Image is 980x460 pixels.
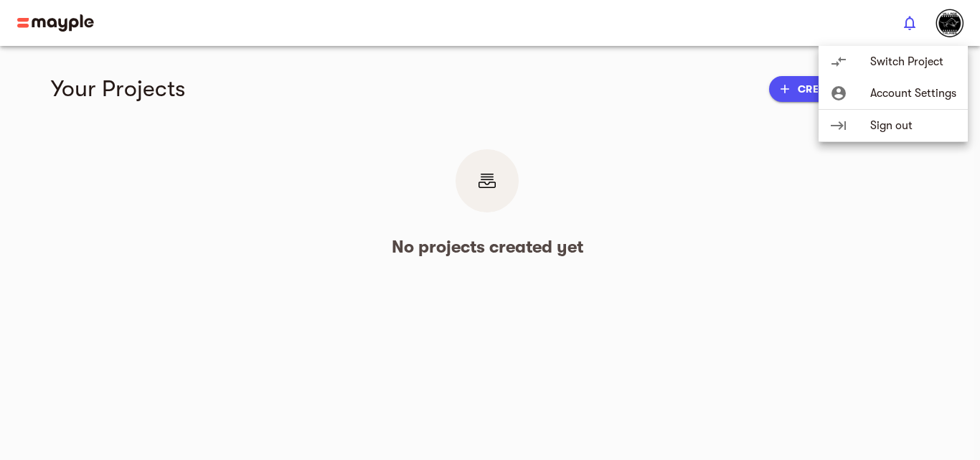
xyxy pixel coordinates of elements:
[870,85,956,102] span: Account Settings
[830,53,847,70] span: compare_arrows
[870,53,956,70] span: Switch Project
[830,117,847,134] span: keyboard_tab
[870,117,956,134] span: Sign out
[830,85,847,102] span: account_circle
